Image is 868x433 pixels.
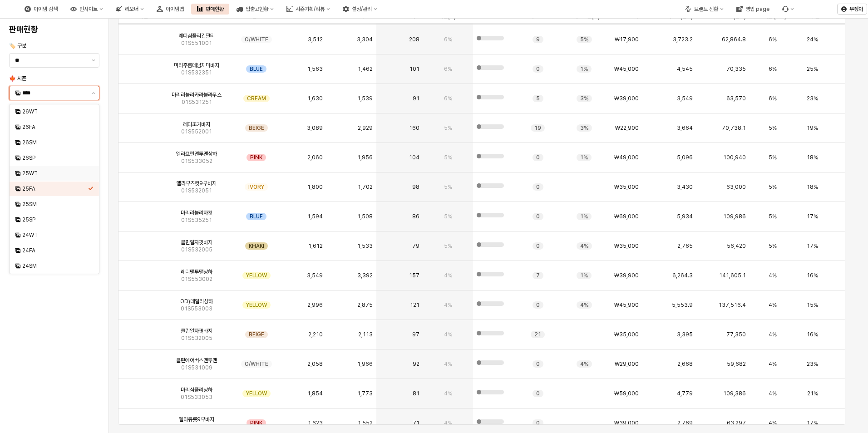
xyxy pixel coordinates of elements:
[22,216,88,223] div: 25SP
[79,6,98,12] div: 인사이트
[409,124,419,132] span: 160
[412,331,419,338] span: 97
[177,180,217,187] span: 엘라부츠컷9부바지
[181,209,212,216] span: 마리러블리자켓
[722,36,746,43] span: 62,864.8
[125,6,138,12] div: 리오더
[181,216,212,224] span: 01S535251
[614,331,639,338] span: ₩35,000
[151,4,189,15] div: 아이템맵
[174,62,219,69] span: 마리주름데님치마바지
[536,360,540,368] span: 0
[357,301,373,309] span: 2,875
[615,36,639,43] span: ₩17,900
[534,124,541,132] span: 19
[182,98,212,106] span: 01S531251
[245,360,268,368] span: O/WHITE
[22,201,88,208] div: 25SM
[444,183,452,191] span: 5%
[357,272,373,279] span: 3,392
[444,65,452,73] span: 6%
[807,95,818,102] span: 23%
[166,6,184,12] div: 아이템맵
[807,272,818,279] span: 16%
[246,301,267,309] span: YELLOW
[677,242,693,250] span: 2,765
[183,121,210,128] span: 레디조거바지
[769,124,777,132] span: 5%
[281,4,335,15] div: 시즌기획/리뷰
[412,183,419,191] span: 98
[249,124,264,132] span: BEIGE
[358,331,373,338] span: 2,113
[412,242,419,250] span: 79
[88,86,99,100] button: 제안 사항 표시
[723,154,746,161] span: 100,940
[694,6,718,12] div: 브랜드 전환
[248,183,264,191] span: IVORY
[413,419,419,427] span: 71
[181,364,212,371] span: 01S531009
[615,124,639,132] span: ₩22,900
[807,154,818,161] span: 18%
[357,360,373,368] span: 1,966
[246,272,267,279] span: YELLOW
[807,36,818,43] span: 24%
[614,242,639,250] span: ₩35,000
[719,272,746,279] span: 141,605.1
[307,154,323,161] span: 2,060
[726,183,746,191] span: 63,000
[722,124,746,132] span: 70,738.1
[444,419,452,427] span: 4%
[807,301,818,309] span: 15%
[614,65,639,73] span: ₩45,000
[181,335,212,342] span: 01S532005
[536,95,540,102] span: 5
[769,65,777,73] span: 6%
[410,301,419,309] span: 121
[181,128,212,135] span: 01S552001
[180,298,213,305] span: OD)데일리상하
[677,331,693,338] span: 3,395
[727,419,746,427] span: 63,297
[536,242,540,250] span: 0
[580,272,588,279] span: 1%
[677,213,693,220] span: 5,934
[9,25,99,34] h4: 판매현황
[337,4,383,15] div: 설정/관리
[534,331,541,338] span: 21
[22,108,88,115] div: 26WT
[307,124,323,132] span: 3,089
[296,6,325,12] div: 시즌기획/리뷰
[409,272,419,279] span: 157
[444,360,452,368] span: 4%
[727,360,746,368] span: 59,682
[110,4,149,15] div: 리오더
[19,4,63,15] div: 아이템 검색
[680,4,729,15] div: 브랜드 전환
[409,36,419,43] span: 208
[807,183,818,191] span: 18%
[22,247,88,254] div: 24FA
[206,6,224,12] div: 판매현황
[9,43,26,49] span: 🏷️ 구분
[723,213,746,220] span: 109,986
[614,272,639,279] span: ₩39,900
[673,36,693,43] span: 3,723.2
[536,390,540,397] span: 0
[181,187,212,194] span: 01S532051
[22,231,88,239] div: 24WT
[614,390,639,397] span: ₩59,000
[176,357,217,364] span: 클린에어버스맨투맨
[580,95,588,102] span: 3%
[672,301,693,309] span: 5,553.9
[580,301,588,309] span: 4%
[109,19,868,433] main: App Frame
[246,390,267,397] span: YELLOW
[726,331,746,338] span: 77,350
[580,360,588,368] span: 4%
[181,157,212,165] span: 01S533052
[176,150,217,157] span: 엘라프릴맨투맨상하
[181,276,212,283] span: 01S553002
[677,124,693,132] span: 3,664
